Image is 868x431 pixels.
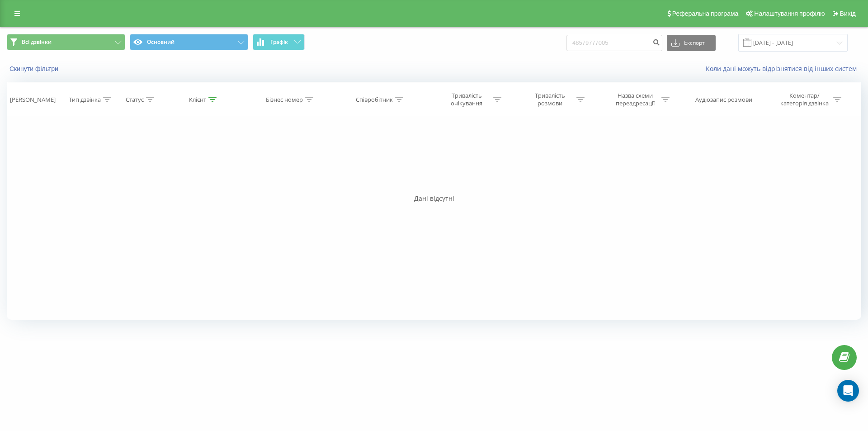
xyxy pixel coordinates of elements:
div: Статус [126,96,144,104]
button: Основний [130,34,248,50]
button: Скинути фільтри [7,65,63,73]
button: Експорт [667,35,716,51]
div: Співробітник [356,96,393,104]
div: Назва схеми переадресації [611,92,659,107]
div: Бізнес номер [266,96,303,104]
div: Клієнт [189,96,206,104]
div: Тип дзвінка [69,96,101,104]
div: Тривалість очікування [443,92,491,107]
div: Дані відсутні [7,194,861,203]
span: Всі дзвінки [22,38,52,46]
span: Налаштування профілю [754,10,825,17]
div: Коментар/категорія дзвінка [778,92,831,107]
button: Всі дзвінки [7,34,125,50]
span: Вихід [840,10,856,17]
div: [PERSON_NAME] [10,96,56,104]
button: Графік [253,34,305,50]
div: Аудіозапис розмови [695,96,752,104]
div: Тривалість розмови [526,92,574,107]
span: Реферальна програма [672,10,739,17]
input: Пошук за номером [566,35,662,51]
a: Коли дані можуть відрізнятися вiд інших систем [706,64,861,73]
div: Open Intercom Messenger [837,380,859,402]
span: Графік [270,39,288,45]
